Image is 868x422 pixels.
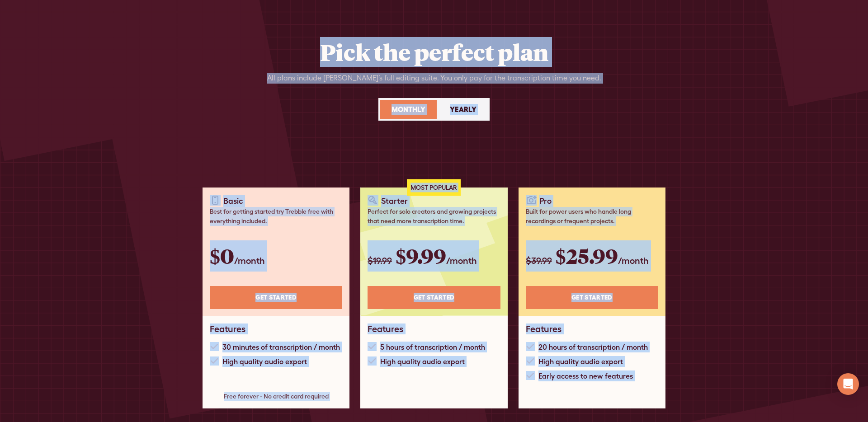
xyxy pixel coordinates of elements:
span: /month [618,255,649,266]
span: /month [446,255,477,266]
div: Basic [223,195,243,207]
a: Monthly [380,100,437,119]
span: $9.99 [396,242,446,269]
span: $19.99 [368,255,392,266]
h1: Features [210,324,245,334]
div: Perfect for solo creators and growing projects that need more transcription time. [368,207,500,226]
a: Get STARTED [210,286,342,309]
div: 20 hours of transcription / month [538,342,648,352]
div: Most Popular [407,179,461,196]
div: High quality audio export [538,356,623,367]
div: 30 minutes of transcription / month [222,342,340,352]
span: $39.99 [526,255,552,266]
h1: Features [526,324,561,334]
div: Free forever - No credit card required [210,392,342,401]
div: Built for power users who handle long recordings or frequent projects. [526,207,658,226]
h2: Pick the perfect plan [320,38,548,66]
div: Monthly [392,104,425,115]
span: $0 [210,242,234,269]
div: Pro [539,195,552,207]
div: High quality audio export [380,356,465,367]
a: Yearly [439,100,488,119]
a: Get STARTED [526,286,658,309]
a: Get STARTED [368,286,500,309]
div: Early access to new features [538,370,633,381]
div: Yearly [450,104,476,115]
span: /month [234,255,265,266]
div: Open Intercom Messenger [837,373,859,395]
div: Best for getting started try Trebble free with everything included. [210,207,342,226]
h1: Features [368,324,403,334]
div: High quality audio export [222,356,307,367]
div: All plans include [PERSON_NAME]’s full editing suite. You only pay for the transcription time you... [267,73,601,84]
span: $25.99 [556,242,618,269]
div: 5 hours of transcription / month [380,342,485,352]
